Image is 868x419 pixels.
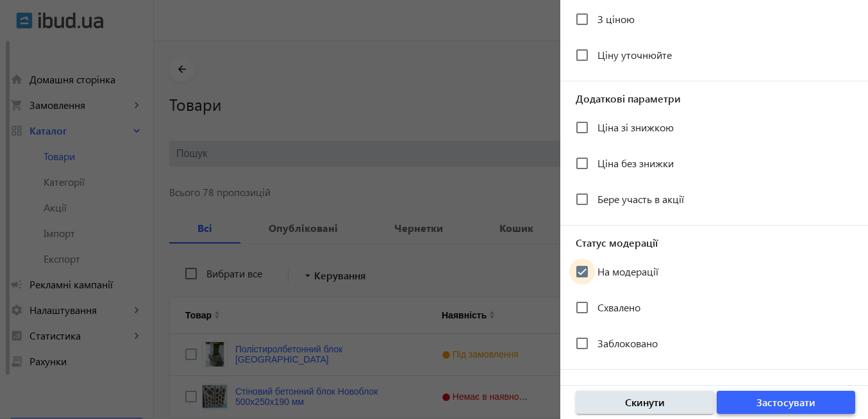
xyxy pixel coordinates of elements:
[597,120,674,134] span: Ціна зі знижкою
[560,236,868,250] span: Статус модерації
[597,336,658,350] span: Заблоковано
[597,300,640,314] span: Схвалено
[597,265,658,278] span: На модерації
[597,48,672,62] span: Ціну уточнюйте
[560,92,868,106] span: Додаткові параметри
[625,395,665,409] span: Скинути
[597,156,674,170] span: Ціна без знижки
[576,391,714,414] button: Скинути
[756,395,815,409] span: Застосувати
[597,192,684,206] span: Бере участь в акції
[717,391,855,414] button: Застосувати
